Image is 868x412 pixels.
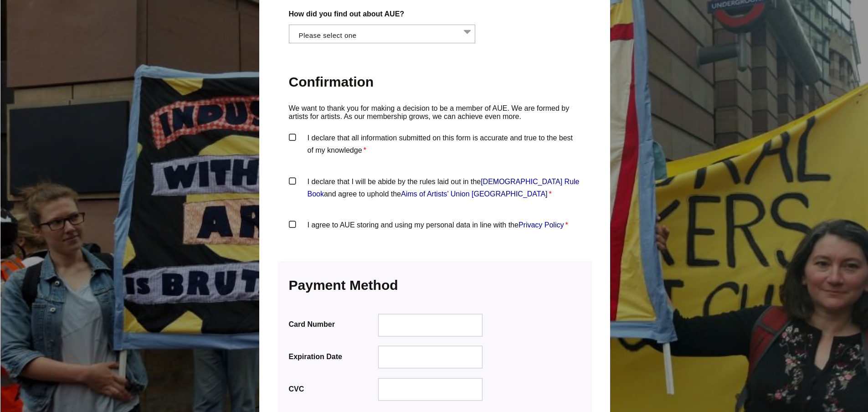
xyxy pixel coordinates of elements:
[519,221,564,229] a: Privacy Policy
[401,190,548,198] a: Aims of Artists’ Union [GEOGRAPHIC_DATA]
[289,73,580,91] h2: Confirmation
[308,178,580,198] a: [DEMOGRAPHIC_DATA] Rule Book
[289,132,580,159] label: I declare that all information submitted on this form is accurate and true to the best of my know...
[289,175,580,203] label: I declare that I will be abide by the rules laid out in the and agree to uphold the
[385,385,477,395] iframe: Secure CVC input frame
[289,350,376,363] label: Expiration Date
[289,383,376,395] label: CVC
[385,352,477,362] iframe: Secure expiration date input frame
[289,318,376,330] label: Card Number
[385,320,477,330] iframe: Secure card number input frame
[289,219,580,246] label: I agree to AUE storing and using my personal data in line with the
[289,104,580,121] p: We want to thank you for making a decision to be a member of AUE. We are formed by artists for ar...
[289,8,580,20] label: How did you find out about AUE?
